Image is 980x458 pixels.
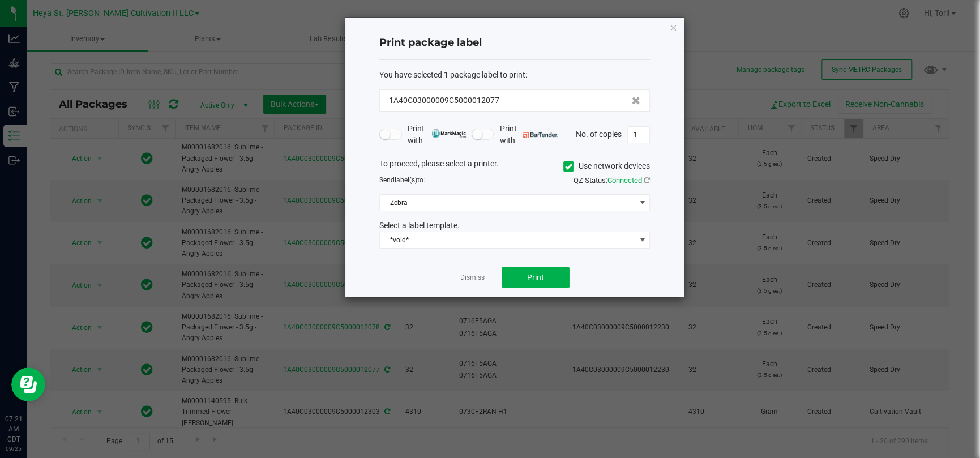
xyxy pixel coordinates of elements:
a: Dismiss [460,273,485,282]
span: Print [527,273,544,282]
div: To proceed, please select a printer. [371,158,658,175]
iframe: Resource center [11,367,45,401]
span: Zebra [380,195,635,211]
span: Connected [607,176,642,185]
span: 1A40C03000009C5000012077 [389,95,499,106]
span: You have selected 1 package label to print [379,70,525,79]
div: : [379,69,650,81]
h4: Print package label [379,36,650,50]
img: bartender.png [523,132,558,138]
span: Send to: [379,176,425,184]
span: No. of copies [576,129,622,138]
div: Select a label template. [371,220,658,232]
img: mark_magic_cybra.png [431,129,466,138]
label: Use network devices [563,160,650,172]
span: Print with [499,123,558,147]
span: QZ Status: [574,176,650,185]
button: Print [502,267,570,288]
span: label(s) [395,176,417,184]
span: Print with [408,123,466,147]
